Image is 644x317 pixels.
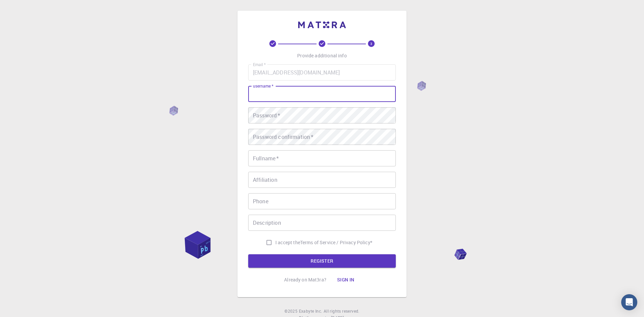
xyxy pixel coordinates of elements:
[332,273,360,286] button: Sign in
[299,308,322,314] span: Exabyte Inc.
[370,41,372,46] text: 3
[284,308,299,315] span: © 2025
[253,62,266,67] label: Email
[297,52,346,59] p: Provide additional info
[253,83,273,89] label: username
[300,239,372,246] a: Terms of Service / Privacy Policy*
[299,308,322,315] a: Exabyte Inc.
[621,294,637,310] div: Open Intercom Messenger
[300,239,372,246] p: Terms of Service / Privacy Policy *
[284,276,326,283] p: Already on Mat3ra?
[275,239,300,246] span: I accept the
[248,254,396,268] button: REGISTER
[324,308,360,315] span: All rights reserved.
